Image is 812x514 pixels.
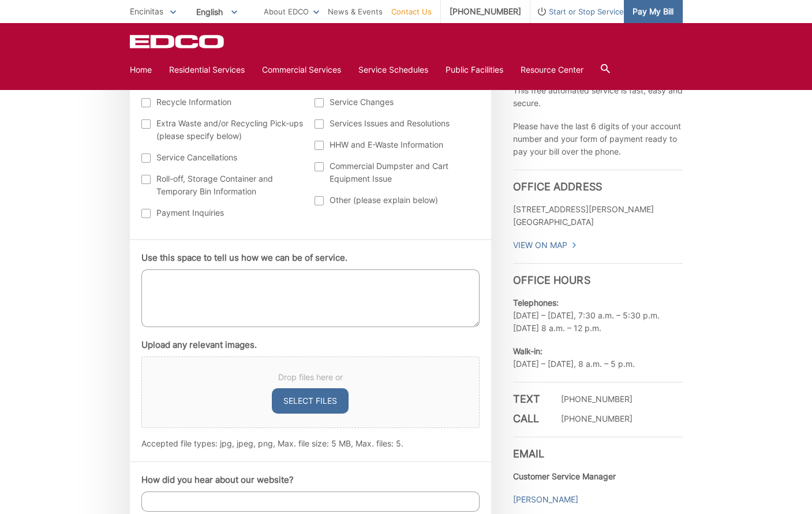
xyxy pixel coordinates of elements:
label: Recycle Information [141,96,304,108]
label: Use this space to tell us how we can be of service. [141,253,347,263]
label: How did you hear about our website? [141,475,294,485]
a: About EDCO [264,5,319,18]
label: Other (please explain below) [315,194,477,207]
a: Contact Us [391,5,432,18]
button: select files, upload any relevant images. [272,388,349,414]
span: English [188,2,246,21]
span: Encinitas [130,6,163,16]
p: Please have the last 6 digits of your account number and your form of payment ready to pay your b... [513,120,683,158]
a: EDCD logo. Return to the homepage. [130,35,226,48]
a: News & Events [328,5,383,18]
label: Upload any relevant images. [141,340,257,350]
a: Home [130,63,152,76]
span: Drop files here or [156,371,465,384]
h3: Office Address [513,170,683,193]
a: Commercial Services [262,63,341,76]
a: Resource Center [521,63,583,76]
h3: Office Hours [513,263,683,287]
a: Public Facilities [446,63,503,76]
label: Payment Inquiries [141,207,304,219]
span: Accepted file types: jpg, jpeg, png, Max. file size: 5 MB, Max. files: 5. [141,438,403,448]
a: View On Map [513,239,577,252]
h3: Email [513,437,683,460]
span: Pay My Bill [633,5,673,18]
label: Commercial Dumpster and Cart Equipment Issue [315,160,477,185]
label: Services Issues and Resolutions [315,117,477,130]
label: Extra Waste and/or Recycling Pick-ups (please specify below) [141,117,304,142]
p: [PHONE_NUMBER] [561,412,633,425]
label: Roll-off, Storage Container and Temporary Bin Information [141,172,304,198]
h3: Call [513,412,548,425]
a: [PERSON_NAME] [513,493,578,506]
a: Service Schedules [358,63,428,76]
a: Residential Services [169,63,245,76]
label: Service Cancellations [141,151,304,164]
label: HHW and E-Waste Information [315,138,477,151]
h3: Text [513,393,548,406]
strong: Customer Service Manager [513,471,616,481]
p: [DATE] – [DATE], 8 a.m. – 5 p.m. [513,345,683,370]
b: Walk-in: [513,346,542,356]
p: [STREET_ADDRESS][PERSON_NAME] [GEOGRAPHIC_DATA] [513,203,683,228]
b: Telephones: [513,298,559,307]
p: [PHONE_NUMBER] [561,393,633,406]
p: [DATE] – [DATE], 7:30 a.m. – 5:30 p.m. [DATE] 8 a.m. – 12 p.m. [513,297,683,335]
label: Service Changes [315,96,477,108]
